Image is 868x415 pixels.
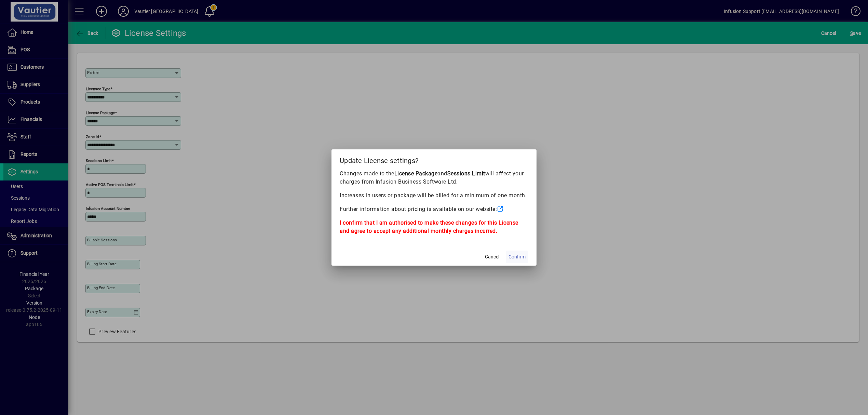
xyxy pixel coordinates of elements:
b: License Package [394,170,438,177]
span: Cancel [485,253,499,260]
button: Cancel [481,251,503,263]
p: Changes made to the and will affect your charges from Infusion Business Software Ltd. [340,170,528,186]
p: Further information about pricing is available on our website: [340,205,528,213]
span: Confirm [508,253,526,260]
p: Increases in users or package will be billed for a minimum of one month. [340,191,528,200]
b: Sessions Limit [447,170,485,177]
h2: Update License settings? [331,149,537,169]
button: Confirm [506,251,528,263]
b: I confirm that I am authorised to make these changes for this License and agree to accept any add... [340,219,518,234]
